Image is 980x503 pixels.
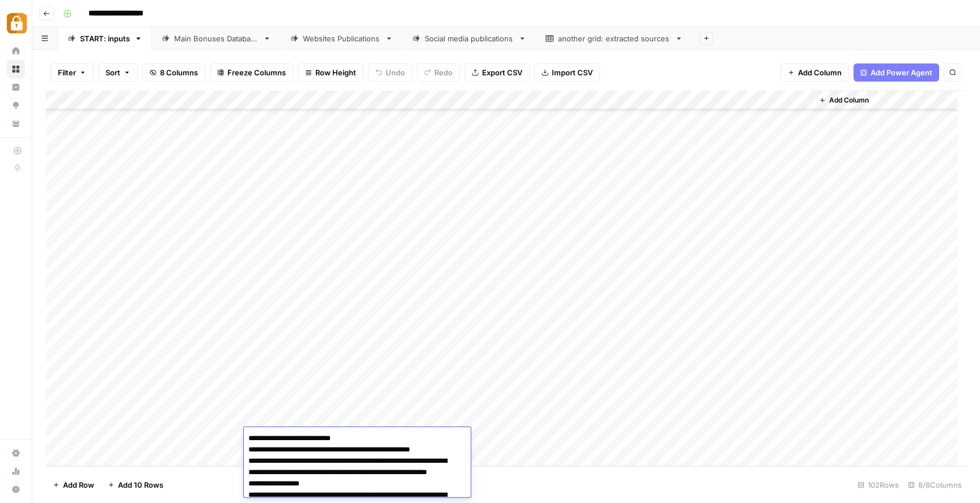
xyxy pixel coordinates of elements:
span: 8 Columns [160,67,198,78]
div: 8/8 Columns [903,476,966,494]
a: START: inputs [58,27,152,50]
div: Social media publications [425,33,514,44]
button: Freeze Columns [210,63,293,82]
a: Browse [7,60,25,78]
a: Main Bonuses Database [152,27,281,50]
button: Export CSV [464,63,530,82]
div: Websites Publications [303,33,381,44]
button: Add 10 Rows [101,476,170,494]
div: another grid: extracted sources [558,33,670,44]
img: Adzz Logo [7,13,27,33]
span: Add 10 Rows [118,479,163,491]
button: Import CSV [534,63,600,82]
a: Home [7,42,25,60]
a: another grid: extracted sources [536,27,692,50]
span: Freeze Columns [227,67,286,78]
button: Help + Support [7,480,25,498]
a: Your Data [7,114,25,133]
button: Workspace: Adzz [7,9,25,37]
button: Row Height [298,63,364,82]
button: Add Row [46,476,101,494]
span: Sort [105,67,120,78]
span: Import CSV [552,67,593,78]
span: Undo [386,67,405,78]
span: Add Column [798,67,842,78]
a: Websites Publications [281,27,403,50]
button: Filter [50,63,94,82]
span: Add Column [829,95,869,105]
button: Add Column [814,93,873,108]
span: Row Height [315,67,356,78]
div: START: inputs [80,33,130,44]
button: Sort [98,63,138,82]
span: Filter [58,67,76,78]
span: Redo [434,67,453,78]
div: Main Bonuses Database [174,33,259,44]
button: Add Power Agent [854,63,939,82]
a: Settings [7,444,25,462]
a: Social media publications [403,27,536,50]
span: Add Power Agent [871,67,932,78]
button: Undo [368,63,412,82]
div: 102 Rows [853,476,903,494]
button: 8 Columns [142,63,205,82]
a: Insights [7,78,25,96]
button: Add Column [780,63,849,82]
a: Usage [7,462,25,480]
button: Redo [417,63,460,82]
span: Export CSV [482,67,522,78]
span: Add Row [63,479,94,491]
a: Opportunities [7,96,25,114]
